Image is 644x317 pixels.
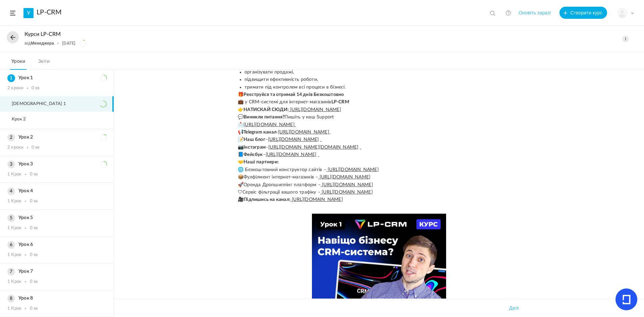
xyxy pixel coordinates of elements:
[244,115,284,119] strong: Виникли питання?
[7,226,21,230] font: 1 Крок
[244,182,321,187] span: Оренда Дропшиппінг платформ –
[7,145,23,150] font: 2 кроки
[265,137,268,142] font: –
[266,152,317,157] a: [URL][DOMAIN_NAME]
[519,10,551,15] font: Оновіть зараз!
[238,152,244,157] font: 📘
[7,306,21,311] font: 1 Крок
[24,32,61,37] font: Курси LP-CRM
[331,100,349,104] strong: LP-CRM
[32,145,40,150] font: 0 хв
[238,160,244,164] span: 🤝
[18,296,33,301] font: Урок 8
[244,145,266,150] font: Інстаграм
[238,122,244,127] font: 📩
[278,130,329,135] a: [URL][DOMAIN_NAME]
[12,102,66,106] font: [DEMOGRAPHIC_DATA] 1
[322,182,373,187] a: [URL][DOMAIN_NAME]
[238,107,244,112] span: 👉
[268,145,358,150] a: [URL][DOMAIN_NAME][DOMAIN_NAME]
[519,7,551,19] button: Оновіть зараз!
[328,167,379,172] a: [URL][DOMAIN_NAME]
[30,279,38,284] font: 0 хв
[7,199,21,203] font: 1 Крок
[244,130,276,135] font: Telegram канал
[290,107,341,112] a: [URL][DOMAIN_NAME]
[320,175,371,179] a: [URL][DOMAIN_NAME]
[62,41,75,46] font: [DATE]
[263,152,266,157] font: –
[244,152,263,157] font: Фейсбук
[18,242,33,247] font: Урок 6
[30,226,38,230] font: 0 хв
[24,41,31,46] font: від
[244,92,344,97] strong: Реєструйся та отримай 14 днів Безкоштовно
[18,215,33,220] font: Урок 5
[18,162,33,166] font: Урок 3
[268,137,319,142] a: [URL][DOMAIN_NAME]
[7,86,23,90] font: 2 кроки
[27,10,30,16] font: У
[238,145,244,150] font: 📷
[31,41,54,46] font: Менеджера
[37,9,62,16] font: LP-CRM
[570,10,602,15] font: Створити курс
[7,253,21,257] font: 1 Крок
[508,304,520,312] button: Далі
[18,269,33,274] font: Урок 7
[238,214,520,314] img: 500-375-min.jpg
[245,76,520,83] li: підвищити ефективність роботи,
[18,135,33,140] font: Урок 2
[30,199,38,203] font: 0 хв
[618,8,627,18] img: user-image.png
[7,279,21,284] font: 1 Крок
[292,197,343,202] a: [URL][DOMAIN_NAME]
[245,84,520,91] li: тримати під контролем всі процеси в бізнесі.
[238,182,244,187] span: 🚀
[245,68,520,76] li: організувати продажі,
[238,137,244,142] font: 📝
[12,117,26,121] font: Крок 2
[11,59,25,64] font: Уроки
[244,197,290,202] strong: Підпишись на канал:
[32,86,40,90] font: 0 хв
[238,167,326,172] span: 🌐 Безкоштовний конструктор сайтів –
[238,175,244,179] span: 📦
[18,189,33,193] font: Урок 4
[38,59,50,64] font: Звіти
[238,190,243,195] span: 🛡
[238,115,244,119] span: 💬
[276,130,278,135] font: -
[238,197,244,202] span: 🎥
[30,306,38,311] font: 0 хв
[18,75,33,80] font: Урок 1
[244,122,294,127] a: [URL][DOMAIN_NAME]
[238,100,331,104] span: 💼 у CRM-системі для інтернет-магазинів
[266,145,268,150] font: –
[238,130,244,135] font: 📢
[238,92,244,97] span: 🎁
[509,305,519,311] font: Далі
[244,137,265,142] font: Наш блог
[244,107,289,112] strong: НАТИСКАЙ СЮДИ:
[284,115,334,119] span: Пишіть у наш Support
[322,190,373,195] a: [URL][DOMAIN_NAME]
[30,253,38,257] font: 0 хв
[559,7,607,19] button: Створити курс
[244,175,318,179] span: Фулфілмент інтернет-магазинів –
[244,160,279,164] strong: Наші партнери:
[7,172,21,176] font: 1 Крок
[243,190,320,195] span: Сервіс фільтрації вашого трафіку –
[30,172,38,176] font: 0 хв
